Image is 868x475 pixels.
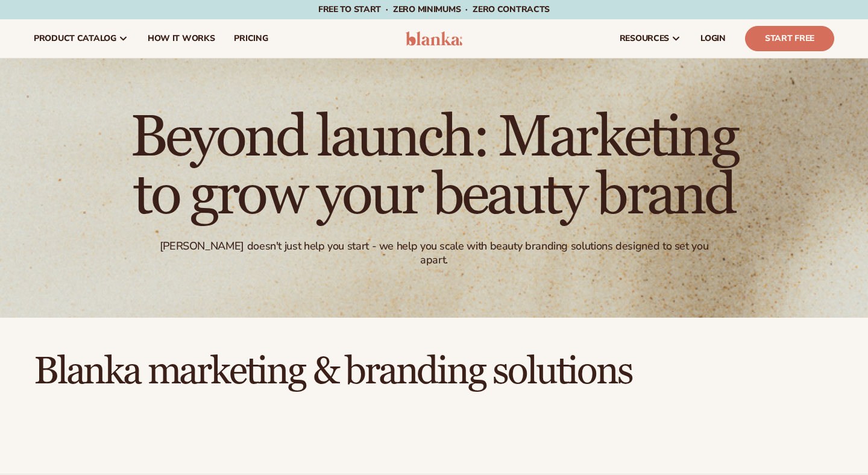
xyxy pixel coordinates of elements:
a: Start Free [745,26,834,51]
a: pricing [224,19,277,58]
span: resources [620,34,669,43]
span: pricing [234,34,268,43]
span: LOGIN [700,34,726,43]
h1: Beyond launch: Marketing to grow your beauty brand [102,109,766,225]
a: How It Works [138,19,225,58]
span: How It Works [148,34,215,43]
a: product catalog [24,19,138,58]
div: [PERSON_NAME] doesn't just help you start - we help you scale with beauty branding solutions desi... [151,239,717,268]
span: Free to start · ZERO minimums · ZERO contracts [318,4,550,15]
span: product catalog [34,34,116,43]
a: resources [610,19,691,58]
a: LOGIN [691,19,735,58]
img: logo [406,31,463,46]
